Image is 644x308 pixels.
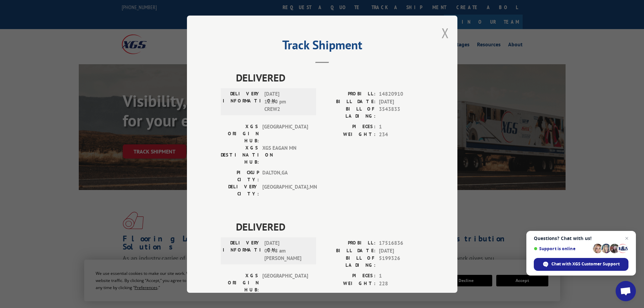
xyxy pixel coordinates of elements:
label: BILL OF LADING: [322,105,376,120]
span: DELIVERED [236,219,424,234]
label: BILL DATE: [322,98,376,105]
span: 234 [379,131,424,138]
label: XGS ORIGIN HUB: [221,272,259,293]
label: WEIGHT: [322,280,376,287]
span: 228 [379,280,424,287]
span: [DATE] 12:30 pm CREW2 [264,90,310,113]
label: XGS DESTINATION HUB: [221,144,259,166]
span: 5199326 [379,255,424,269]
span: 17516836 [379,239,424,247]
label: WEIGHT: [322,131,376,138]
label: BILL DATE: [322,247,376,255]
span: [GEOGRAPHIC_DATA] [262,272,308,293]
label: BILL OF LADING: [322,255,376,269]
div: Open chat [616,281,636,301]
span: XGS EAGAN MN [262,144,308,166]
span: Chat with XGS Customer Support [551,261,620,267]
div: Chat with XGS Customer Support [534,258,628,271]
span: [DATE] [379,98,424,105]
span: 1 [379,123,424,131]
span: Support is online [534,246,591,251]
span: [GEOGRAPHIC_DATA] , MN [262,183,308,197]
span: 14820910 [379,90,424,98]
span: 1 [379,272,424,280]
span: 3543833 [379,105,424,120]
label: DELIVERY CITY: [221,183,259,197]
label: DELIVERY INFORMATION: [223,239,261,262]
label: XGS ORIGIN HUB: [221,123,259,144]
span: Questions? Chat with us! [534,236,628,241]
span: DELIVERED [236,70,424,85]
span: [DATE] 09:48 am [PERSON_NAME] [264,239,310,262]
h2: Track Shipment [221,40,424,53]
label: PIECES: [322,123,376,131]
label: PIECES: [322,272,376,280]
span: [GEOGRAPHIC_DATA] [262,123,308,144]
label: DELIVERY INFORMATION: [223,90,261,113]
span: [DATE] [379,247,424,255]
label: PICKUP CITY: [221,169,259,183]
span: DALTON , GA [262,169,308,183]
label: PROBILL: [322,90,376,98]
span: Close chat [623,234,631,242]
label: PROBILL: [322,239,376,247]
button: Close modal [442,24,449,42]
